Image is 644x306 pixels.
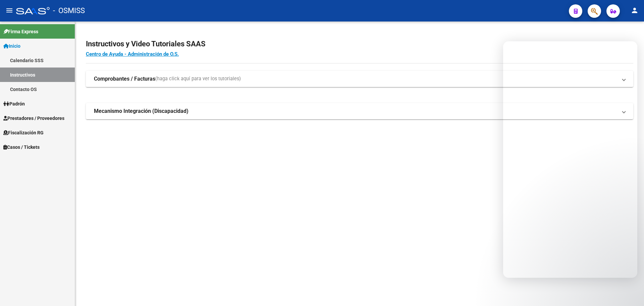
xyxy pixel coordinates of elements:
mat-icon: person [631,6,639,14]
strong: Mecanismo Integración (Discapacidad) [94,107,189,115]
mat-icon: menu [5,6,13,14]
mat-expansion-panel-header: Comprobantes / Facturas(haga click aquí para ver los tutoriales) [86,71,633,87]
strong: Comprobantes / Facturas [94,75,155,83]
span: Padrón [3,100,25,107]
span: Prestadores / Proveedores [3,115,64,122]
iframe: Intercom live chat [503,41,637,278]
span: Firma Express [3,28,38,35]
span: Casos / Tickets [3,143,40,151]
span: (haga click aquí para ver los tutoriales) [155,75,241,83]
span: Inicio [3,42,20,50]
h2: Instructivos y Video Tutoriales SAAS [86,38,633,50]
a: Centro de Ayuda - Administración de O.S. [86,51,179,57]
mat-expansion-panel-header: Mecanismo Integración (Discapacidad) [86,103,633,119]
span: - OSMISS [53,3,85,18]
span: Fiscalización RG [3,129,44,136]
iframe: Intercom live chat [621,283,637,299]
